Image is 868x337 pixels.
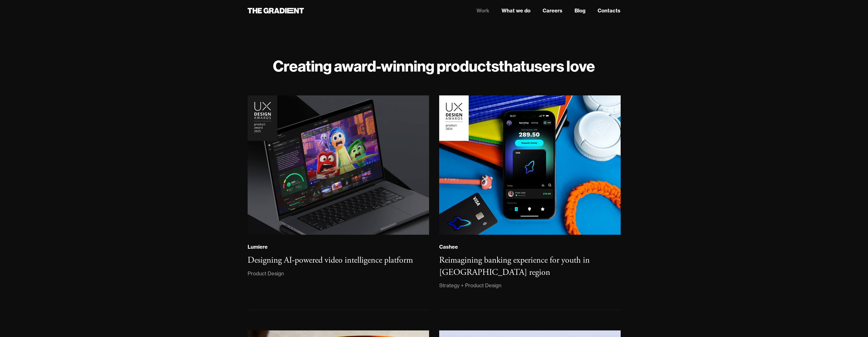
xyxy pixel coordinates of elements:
div: Product Design [248,269,284,278]
strong: that [499,56,526,76]
a: LumiereDesigning AI-powered video intelligence platformProduct Design [248,95,429,310]
a: What we do [502,7,530,14]
div: Strategy + Product Design [439,281,501,290]
a: Work [476,7,489,14]
div: Lumiere [248,244,268,250]
a: CasheeReimagining banking experience for youth in [GEOGRAPHIC_DATA] regionStrategy + Product Design [439,95,621,310]
a: Careers [543,7,562,14]
div: Cashee [439,244,458,250]
h3: Reimagining banking experience for youth in [GEOGRAPHIC_DATA] region [439,255,590,278]
a: Contacts [598,7,620,14]
h1: Creating award-winning products users love [248,57,621,75]
h3: Designing AI-powered video intelligence platform [248,255,413,266]
a: Blog [575,7,585,14]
